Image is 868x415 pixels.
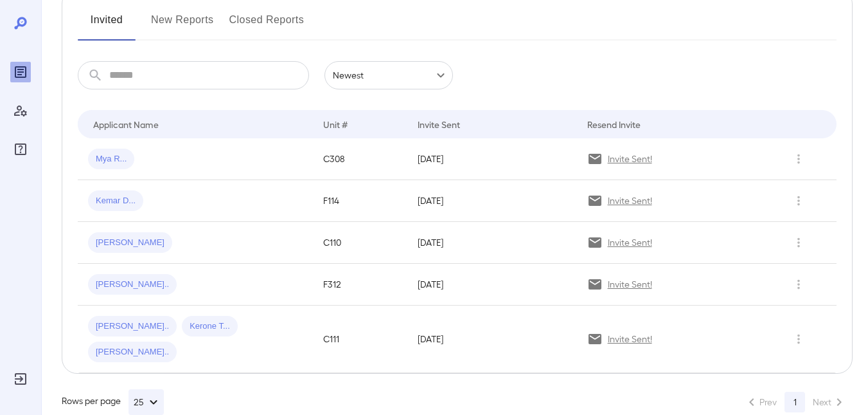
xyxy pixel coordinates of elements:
span: Mya R... [88,153,134,165]
p: Invite Sent! [608,152,652,165]
span: [PERSON_NAME].. [88,346,177,358]
div: Log Out [10,369,31,389]
p: Invite Sent! [608,236,652,249]
div: Applicant Name [93,116,159,132]
button: Row Actions [788,149,809,169]
td: C110 [313,222,407,264]
td: [DATE] [407,264,577,306]
button: Invited [78,10,136,41]
button: Closed Reports [229,10,305,41]
button: New Reports [151,10,214,41]
span: [PERSON_NAME] [88,237,172,249]
td: F114 [313,180,407,222]
span: Kerone T... [182,320,238,333]
td: C111 [313,306,407,373]
button: Row Actions [788,274,809,295]
span: [PERSON_NAME].. [88,279,177,291]
td: [DATE] [407,180,577,222]
button: page 1 [784,392,805,412]
p: Invite Sent! [608,333,652,346]
span: Kemar D... [88,195,143,207]
div: Invite Sent [418,116,460,132]
span: [PERSON_NAME].. [88,320,177,333]
td: [DATE] [407,306,577,373]
button: Row Actions [788,329,809,349]
div: FAQ [10,139,31,160]
div: Newest [324,61,453,89]
div: Reports [10,62,31,82]
button: 25 [128,389,164,415]
td: F312 [313,264,407,306]
td: [DATE] [407,222,577,264]
td: [DATE] [407,138,577,180]
p: Invite Sent! [608,194,652,207]
td: C308 [313,138,407,180]
button: Row Actions [788,190,809,211]
p: Invite Sent! [608,278,652,291]
div: Unit # [323,116,348,132]
nav: pagination navigation [738,392,853,412]
div: Rows per page [62,389,164,415]
button: Row Actions [788,232,809,253]
div: Manage Users [10,100,31,121]
div: Resend Invite [587,116,641,132]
